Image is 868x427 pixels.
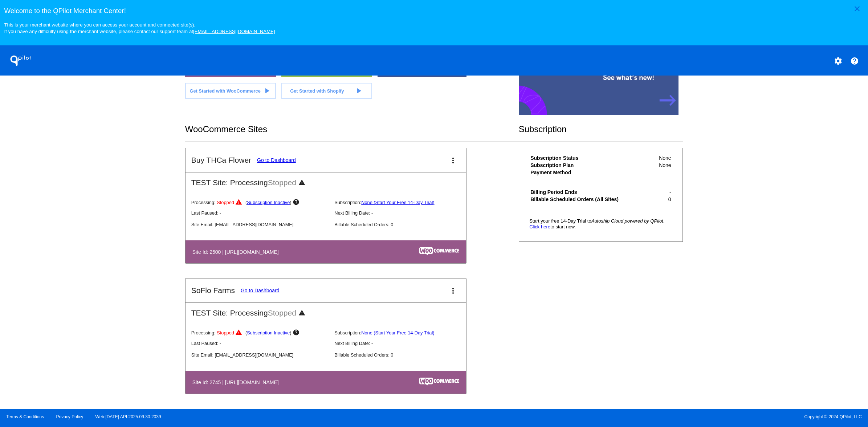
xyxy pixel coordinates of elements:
[193,29,275,34] a: [EMAIL_ADDRESS][DOMAIN_NAME]
[334,330,472,335] p: Subscription:
[354,86,363,95] mat-icon: play_arrow
[361,330,434,335] a: None (Start Your Free 14-Day Trial)
[191,329,329,338] p: Processing:
[361,200,434,205] a: None (Start Your Free 14-Day Trial)
[191,210,329,216] p: Last Paused: -
[334,200,472,205] p: Subscription:
[56,414,83,419] a: Privacy Policy
[257,157,296,163] a: Go to Dashboard
[245,200,292,205] span: ( )
[449,156,457,165] mat-icon: more_vert
[95,414,161,419] a: Web:[DATE] API:2025.09.30.2039
[668,196,671,202] span: 0
[834,57,843,65] mat-icon: settings
[192,249,282,255] h4: Site Id: 2500 | [URL][DOMAIN_NAME]
[334,210,472,216] p: Next Billing Date: -
[529,220,672,221] p: Start your free 14-Day Trial to .
[298,309,307,318] mat-icon: warning
[217,330,234,335] span: Stopped
[334,341,472,346] p: Next Billing Date: -
[530,162,653,168] th: Subscription Plan
[659,155,671,161] span: None
[440,414,862,419] span: Copyright © 2024 QPilot, LLC
[293,329,301,338] mat-icon: help
[241,288,280,293] a: Go to Dashboard
[419,378,459,386] img: c53aa0e5-ae75-48aa-9bee-956650975ee5
[247,330,290,335] a: Subscription Inactive
[334,352,472,358] p: Billable Scheduled Orders: 0
[191,286,235,295] h2: SoFlo Farms
[530,169,653,176] th: Payment Method
[529,226,672,227] p: to start now.
[190,88,260,94] span: Get Started with WooCommerce
[334,222,472,227] p: Billable Scheduled Orders: 0
[293,199,301,207] mat-icon: help
[529,224,550,229] a: Click here
[235,199,244,207] mat-icon: warning
[530,155,653,161] th: Subscription Status
[6,414,44,419] a: Terms & Conditions
[191,352,329,358] p: Site Email: [EMAIL_ADDRESS][DOMAIN_NAME]
[217,200,234,205] span: Stopped
[6,53,35,68] h1: QPilot
[853,4,861,13] mat-icon: close
[268,178,296,187] span: Stopped
[191,199,329,207] p: Processing:
[850,57,859,65] mat-icon: help
[245,330,292,335] span: ( )
[530,196,653,203] th: Billable Scheduled Orders (All Sites)
[185,124,519,134] h2: WooCommerce Sites
[268,309,296,317] span: Stopped
[4,22,275,34] small: This is your merchant website where you can access your account and connected site(s). If you hav...
[192,379,282,385] h4: Site Id: 2745 | [URL][DOMAIN_NAME]
[298,179,307,188] mat-icon: warning
[519,124,683,134] h2: Subscription
[449,286,457,295] mat-icon: more_vert
[669,189,671,195] span: -
[191,156,251,164] h2: Buy THCa Flower
[290,88,344,94] span: Get Started with Shopify
[186,303,466,318] h2: TEST Site: Processing
[419,247,459,255] img: c53aa0e5-ae75-48aa-9bee-956650975ee5
[591,218,663,224] span: Autoship Cloud powered by QPilot
[186,172,466,187] h2: TEST Site: Processing
[262,86,271,95] mat-icon: play_arrow
[4,7,864,15] h3: Welcome to the QPilot Merchant Center!
[191,222,329,227] p: Site Email: [EMAIL_ADDRESS][DOMAIN_NAME]
[185,83,276,99] a: Get Started with WooCommerce
[191,341,329,346] p: Last Paused: -
[235,329,244,338] mat-icon: warning
[247,200,290,205] a: Subscription Inactive
[530,189,653,195] th: Billing Period Ends
[659,162,671,168] span: None
[281,83,372,99] a: Get Started with Shopify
